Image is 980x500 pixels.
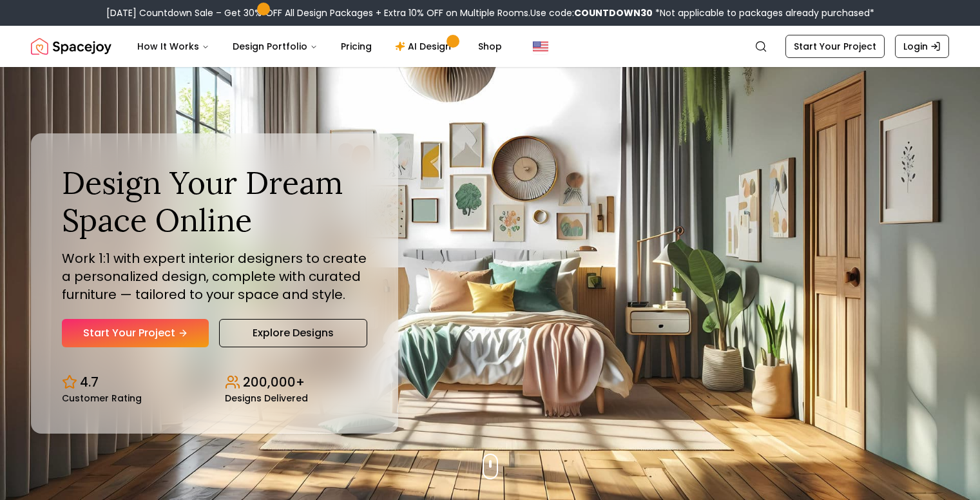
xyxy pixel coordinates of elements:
div: Design stats [62,363,367,403]
a: Explore Designs [219,319,367,347]
nav: Global [31,26,949,67]
a: AI Design [385,34,465,59]
span: *Not applicable to packages already purchased* [653,6,874,19]
img: United States [533,39,548,54]
nav: Main [127,34,512,59]
button: How It Works [127,34,220,59]
a: Shop [468,34,512,59]
a: Login [895,35,949,58]
p: 4.7 [80,373,99,391]
a: Pricing [331,34,382,59]
small: Designs Delivered [225,394,308,403]
span: Use code: [530,6,653,19]
b: COUNTDOWN30 [574,6,653,19]
a: Spacejoy [31,34,111,59]
a: Start Your Project [62,319,209,347]
p: Work 1:1 with expert interior designers to create a personalized design, complete with curated fu... [62,249,367,303]
button: Design Portfolio [222,34,328,59]
a: Start Your Project [785,35,885,58]
p: 200,000+ [243,373,305,391]
small: Customer Rating [62,394,142,403]
h1: Design Your Dream Space Online [62,164,367,238]
div: [DATE] Countdown Sale – Get 30% OFF All Design Packages + Extra 10% OFF on Multiple Rooms. [106,6,874,19]
img: Spacejoy Logo [31,34,111,59]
